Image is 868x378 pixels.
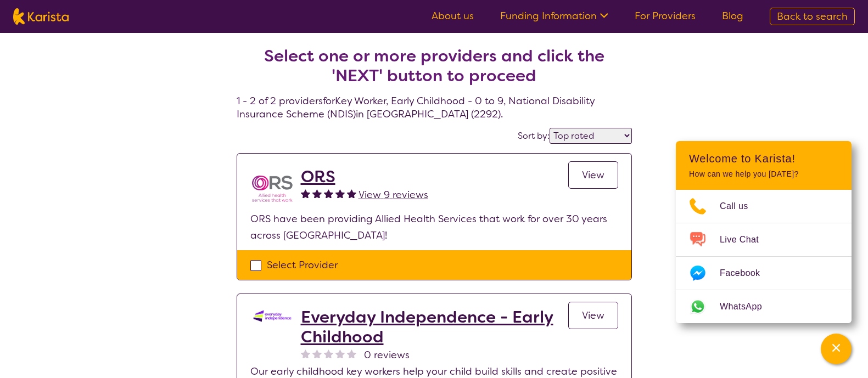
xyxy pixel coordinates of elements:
[301,167,428,187] a: ORS
[312,189,322,198] img: fullstar
[518,130,550,142] label: Sort by:
[335,189,345,198] img: fullstar
[720,265,773,281] span: Facebook
[676,141,852,323] div: Channel Menu
[359,187,428,203] a: View 9 reviews
[568,302,618,329] a: View
[347,349,356,358] img: nonereviewstar
[500,9,608,22] a: Funding Information
[250,307,294,325] img: kdssqoqrr0tfqzmv8ac0.png
[676,290,852,323] a: Web link opens in a new tab.
[335,349,345,358] img: nonereviewstar
[676,190,852,323] ul: Choose channel
[821,334,852,364] button: Channel Menu
[432,9,474,22] a: About us
[582,309,604,322] span: View
[777,10,848,23] span: Back to search
[347,189,356,198] img: fullstar
[301,189,310,198] img: fullstar
[359,188,428,201] span: View 9 reviews
[324,189,333,198] img: fullstar
[689,170,838,179] p: How can we help you [DATE]?
[301,307,568,347] a: Everyday Independence - Early Childhood
[250,46,619,86] h2: Select one or more providers and click the 'NEXT' button to proceed
[720,232,772,248] span: Live Chat
[770,8,855,25] a: Back to search
[720,198,761,215] span: Call us
[250,211,618,244] p: ORS have been providing Allied Health Services that work for over 30 years across [GEOGRAPHIC_DATA]!
[582,168,604,182] span: View
[364,347,410,363] span: 0 reviews
[312,349,322,358] img: nonereviewstar
[324,349,333,358] img: nonereviewstar
[237,20,632,121] h4: 1 - 2 of 2 providers for Key Worker , Early Childhood - 0 to 9 , National Disability Insurance Sc...
[635,9,696,22] a: For Providers
[13,8,69,25] img: Karista logo
[301,349,310,358] img: nonereviewstar
[568,161,618,189] a: View
[720,298,775,315] span: WhatsApp
[250,167,294,211] img: nspbnteb0roocrxnmwip.png
[689,152,838,165] h2: Welcome to Karista!
[722,9,743,22] a: Blog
